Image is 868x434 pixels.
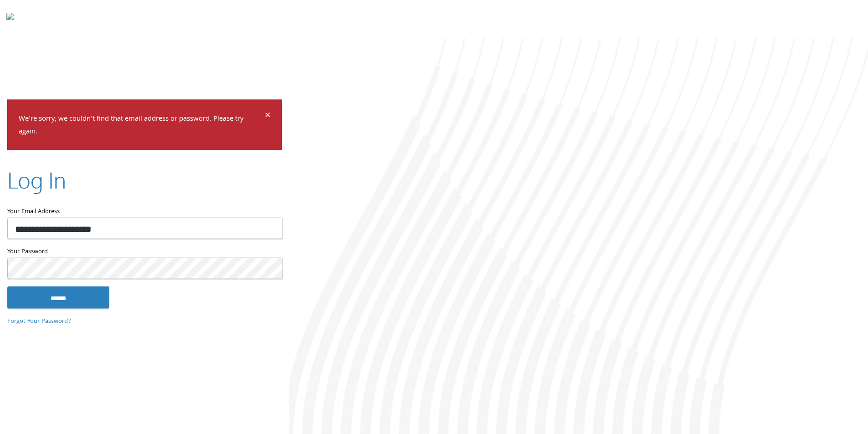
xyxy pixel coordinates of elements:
img: todyl-logo-dark.svg [6,10,14,28]
span: × [265,107,271,125]
p: We're sorry, we couldn't find that email address or password. Please try again. [19,112,263,139]
a: Forgot Your Password? [7,316,71,326]
h2: Log In [7,165,66,195]
button: Dismiss alert [265,111,271,122]
label: Your Password [7,246,282,258]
